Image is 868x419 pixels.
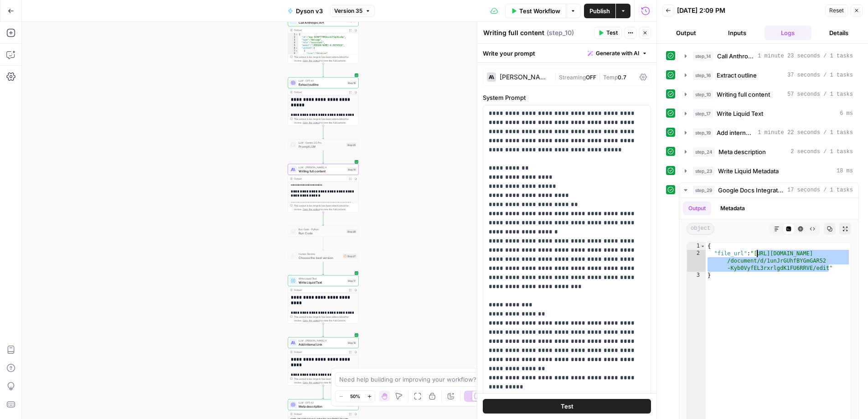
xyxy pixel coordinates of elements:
[294,288,346,292] div: Output
[323,126,324,139] g: Edge from step_16 to step_25
[294,204,356,211] div: This output is too large & has been abbreviated for review. to view the full content.
[718,147,766,156] span: Meta description
[693,52,713,61] span: step_14
[693,109,713,118] span: step_17
[713,26,761,40] button: Inputs
[347,19,357,23] div: Step 14
[294,377,356,384] div: This output is too large & has been abbreviated for review. to view the full content.
[295,50,298,52] span: Toggle code folding, rows 7 through 10
[687,243,706,250] div: 1
[815,26,863,40] button: Details
[288,36,298,39] div: 2
[282,4,328,18] button: Dyson v3
[717,52,754,61] span: Call Anthropic API
[483,93,651,102] label: System Prompt
[787,90,853,98] span: 57 seconds / 1 tasks
[288,44,298,47] div: 5
[693,166,714,176] span: step_23
[679,87,858,102] button: 57 seconds / 1 tasks
[586,74,596,81] span: OFF
[483,28,544,37] textarea: Writing full content
[294,117,356,124] div: This output is too large & has been abbreviated for review. to view the full content.
[717,128,754,137] span: Add internal Link
[596,49,639,57] span: Generate with AI
[693,71,713,80] span: step_16
[296,6,323,16] span: Dyson v3
[693,186,714,195] span: step_29
[483,399,651,414] button: Test
[683,202,711,215] button: Output
[299,277,345,280] span: Write Liquid Text
[594,27,622,39] button: Test
[299,231,345,235] span: Run Code
[288,50,298,52] div: 7
[303,59,320,62] span: Copy the output
[596,72,603,81] span: |
[679,164,858,178] button: 18 ms
[295,47,298,50] span: Toggle code folding, rows 6 through 11
[323,150,324,164] g: Edge from step_25 to step_10
[299,401,345,404] span: LLM · GPT-4.1
[718,186,784,195] span: Google Docs Integration
[717,109,763,118] span: Write Liquid Text
[559,74,586,81] span: Streaming
[288,52,298,55] div: 8
[299,342,345,347] span: Add internal Link
[347,279,356,283] div: Step 17
[299,339,345,342] span: LLM · [PERSON_NAME] 4
[606,29,618,37] span: Test
[717,90,770,99] span: Writing full content
[505,4,566,18] button: Test Workflow
[679,183,858,197] button: 17 seconds / 1 tasks
[679,106,858,121] button: 6 ms
[700,243,705,250] span: Toggle code folding, rows 1 through 3
[343,254,356,259] div: Step 27
[679,49,858,63] button: 1 minute 23 seconds / 1 tasks
[299,141,345,145] span: LLM · Gemini 2.5 Pro
[718,166,779,176] span: Write Liquid Metadata
[288,16,359,64] div: Call Anthropic APIStep 14Output{ "id":"msg_01H6FT7HM1ksckCFJqCBivBw", "type":"message", "role":"a...
[589,6,610,16] span: Publish
[693,90,713,99] span: step_10
[679,68,858,83] button: 37 seconds / 1 tasks
[679,145,858,159] button: 2 seconds / 1 tasks
[303,208,320,211] span: Copy the output
[288,140,359,150] div: LLM · Gemini 2.5 ProPrompt LLMStep 25
[299,79,345,83] span: LLM · GPT-4.1
[662,26,710,40] button: Output
[584,4,615,18] button: Publish
[288,39,298,41] div: 3
[693,147,715,156] span: step_24
[829,6,844,15] span: Reset
[294,350,346,354] div: Output
[323,212,324,226] g: Edge from step_10 to step_28
[294,315,356,322] div: This output is too large & has been abbreviated for review. to view the full content.
[787,186,853,194] span: 17 seconds / 1 tasks
[350,393,360,400] span: 50%
[346,403,357,407] div: Step 24
[347,81,356,85] div: Step 16
[299,82,345,87] span: Extract outline
[787,71,853,79] span: 37 seconds / 1 tasks
[295,33,298,36] span: Toggle code folding, rows 1 through 12
[687,250,706,272] div: 2
[837,167,853,175] span: 18 ms
[693,128,713,137] span: step_19
[294,177,346,181] div: Output
[294,55,356,62] div: This output is too large & has been abbreviated for review. to view the full content.
[323,324,324,337] g: Edge from step_17 to step_19
[299,255,341,260] span: Choose the best version
[758,129,853,137] span: 1 minute 22 seconds / 1 tasks
[717,71,757,80] span: Extract outline
[288,251,359,262] div: Human ReviewChoose the best versionStep 27
[554,72,559,81] span: |
[519,6,560,16] span: Test Workflow
[346,229,356,233] div: Step 28
[347,167,356,171] div: Step 10
[299,252,341,256] span: Human Review
[299,169,345,173] span: Writing full content
[758,52,853,60] span: 1 minute 23 seconds / 1 tasks
[323,262,324,275] g: Edge from step_27 to step_17
[334,7,362,15] span: Version 35
[299,166,345,169] span: LLM · [PERSON_NAME] 4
